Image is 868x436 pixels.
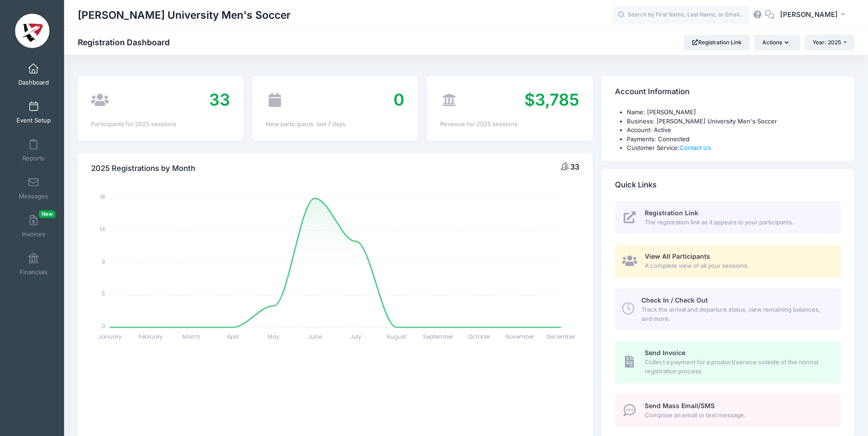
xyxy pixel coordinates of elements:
[615,288,841,330] a: Check In / Check Out Track the arrival and departure status, view remaining balances, and more.
[98,333,122,340] tspan: January
[91,120,230,129] div: Participants for 2025 sessions
[12,134,55,166] a: Reports
[645,261,830,271] span: A complete view of all your sessions.
[804,35,854,50] button: Year: 2025
[350,333,361,340] tspan: July
[100,225,105,233] tspan: 14
[91,155,195,181] h4: 2025 Registrations by Month
[468,333,491,340] tspan: October
[227,333,239,340] tspan: April
[18,79,49,86] span: Dashboard
[627,135,841,144] li: Payments: Connected
[570,162,579,171] span: 33
[684,35,750,50] a: Registration Link
[268,333,280,340] tspan: May
[102,290,105,298] tspan: 5
[645,349,685,356] span: Send Invoice
[524,90,579,110] span: $3,785
[12,172,55,204] a: Messages
[547,333,576,340] tspan: December
[209,90,230,110] span: 33
[102,257,105,265] tspan: 9
[627,144,841,153] li: Customer Service:
[645,402,715,409] span: Send Mass Email/SMS
[642,305,830,323] span: Track the arrival and departure status, view remaining balances, and more.
[506,333,534,340] tspan: November
[642,296,708,304] span: Check In / Check Out
[423,333,453,340] tspan: September
[308,333,322,340] tspan: June
[615,172,657,198] h4: Quick Links
[627,108,841,117] li: Name: [PERSON_NAME]
[615,341,841,383] a: Send Invoice Collect a payment for a product/service outside of the normal registration process
[16,117,51,124] span: Event Setup
[15,14,49,48] img: Lewis University Men's Soccer
[78,37,178,47] h1: Registration Dashboard
[139,333,163,340] tspan: February
[627,117,841,126] li: Business: [PERSON_NAME] University Men's Soccer
[615,245,841,278] a: View All Participants A complete view of all your sessions.
[612,6,749,24] input: Search by First Name, Last Name, or Email...
[645,218,830,227] span: The registration link as it appears to your participants.
[615,201,841,234] a: Registration Link The registration link as it appears to your participants.
[645,209,698,217] span: Registration Link
[780,10,838,20] span: [PERSON_NAME]
[22,230,45,238] span: Invoices
[645,411,830,420] span: Compose an email or text message.
[102,322,105,330] tspan: 0
[100,193,105,201] tspan: 18
[12,58,55,90] a: Dashboard
[266,120,404,129] div: New participants: last 7 days
[615,393,841,427] a: Send Mass Email/SMS Compose an email or text message.
[615,79,690,105] h4: Account Information
[440,120,579,129] div: Revenue for 2025 sessions
[645,358,830,376] span: Collect a payment for a product/service outside of the normal registration process
[12,248,55,280] a: Financials
[774,5,854,26] button: [PERSON_NAME]
[813,39,841,46] span: Year: 2025
[78,5,291,26] h1: [PERSON_NAME] University Men's Soccer
[20,268,48,276] span: Financials
[394,90,404,110] span: 0
[183,333,201,340] tspan: March
[754,35,800,50] button: Actions
[12,96,55,128] a: Event Setup
[679,144,711,151] a: Contact Us
[39,210,55,218] span: New
[22,154,44,162] span: Reports
[627,126,841,135] li: Account: Active
[12,210,55,242] a: InvoicesNew
[645,252,710,260] span: View All Participants
[19,192,48,200] span: Messages
[387,333,407,340] tspan: August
